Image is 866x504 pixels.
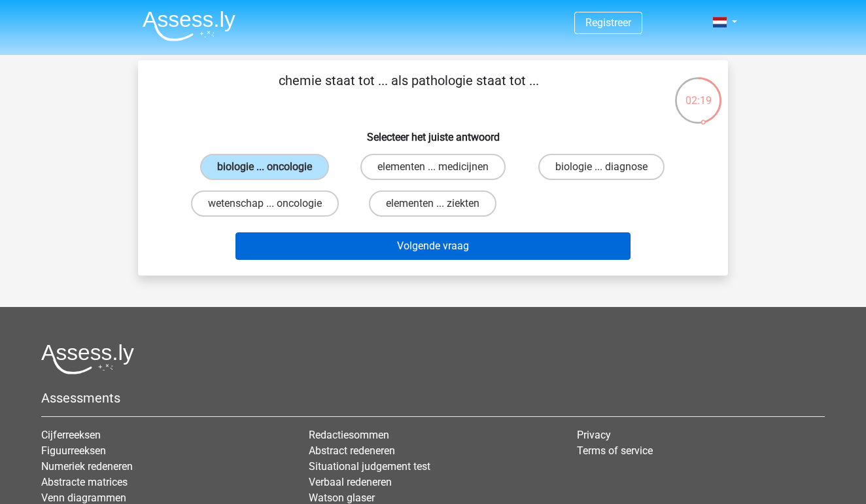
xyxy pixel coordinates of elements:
label: elementen ... medicijnen [360,154,506,180]
a: Abstracte matrices [41,476,128,488]
a: Situational judgement test [309,460,430,473]
a: Venn diagrammen [41,492,126,504]
a: Redactiesommen [309,429,389,441]
label: wetenschap ... oncologie [191,190,339,217]
a: Numeriek redeneren [41,460,133,473]
p: chemie staat tot ... als pathologie staat tot ... [159,71,658,110]
a: Registreer [585,16,631,29]
label: biologie ... oncologie [200,154,329,180]
h5: Assessments [41,390,825,406]
button: Volgende vraag [235,232,631,260]
label: elementen ... ziekten [369,190,496,217]
img: Assessly logo [41,344,134,374]
h6: Selecteer het juiste antwoord [159,120,707,143]
a: Figuurreeksen [41,444,106,457]
img: Assessly [143,10,235,41]
div: 02:19 [674,76,723,109]
a: Abstract redeneren [309,444,395,457]
a: Watson glaser [309,492,375,504]
a: Terms of service [577,444,653,457]
a: Cijferreeksen [41,429,101,441]
a: Privacy [577,429,611,441]
label: biologie ... diagnose [538,154,665,180]
a: Verbaal redeneren [309,476,392,488]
